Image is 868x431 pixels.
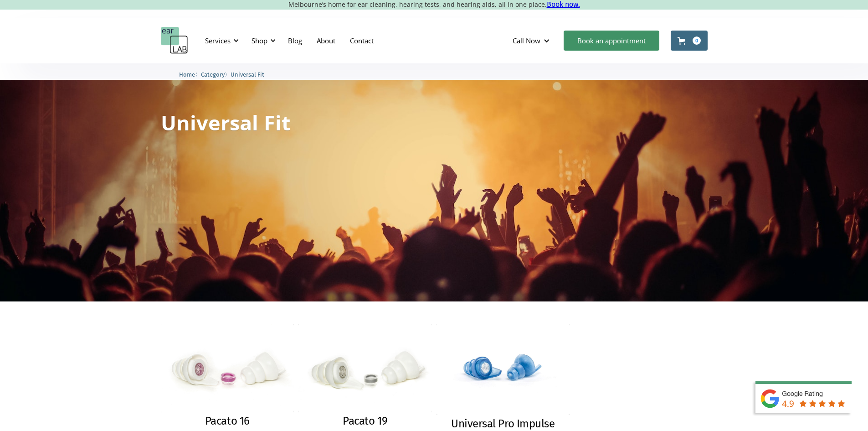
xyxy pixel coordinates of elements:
[281,27,309,54] a: Blog
[201,70,225,78] a: Category
[179,70,201,79] li: 〉
[252,36,267,45] div: Shop
[200,27,241,54] div: Services
[298,324,432,412] img: Pacato 19
[343,415,387,428] h2: Pacato 19
[671,31,708,51] a: Open cart
[246,27,278,54] div: Shop
[161,27,188,54] a: home
[205,36,231,45] div: Services
[179,70,195,78] a: Home
[179,71,195,78] span: Home
[205,415,250,428] h2: Pacato 16
[437,324,570,415] img: Universal Pro Impulse
[201,71,225,78] span: Category
[309,27,343,54] a: About
[231,71,264,78] span: Universal Fit
[513,36,540,45] div: Call Now
[451,417,555,431] h2: Universal Pro Impulse
[693,36,701,45] div: 0
[231,70,264,78] a: Universal Fit
[505,27,559,54] div: Call Now
[564,31,659,51] a: Book an appointment
[343,27,381,54] a: Contact
[201,70,231,79] li: 〉
[161,324,294,412] img: Pacato 16
[161,112,291,133] h1: Universal Fit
